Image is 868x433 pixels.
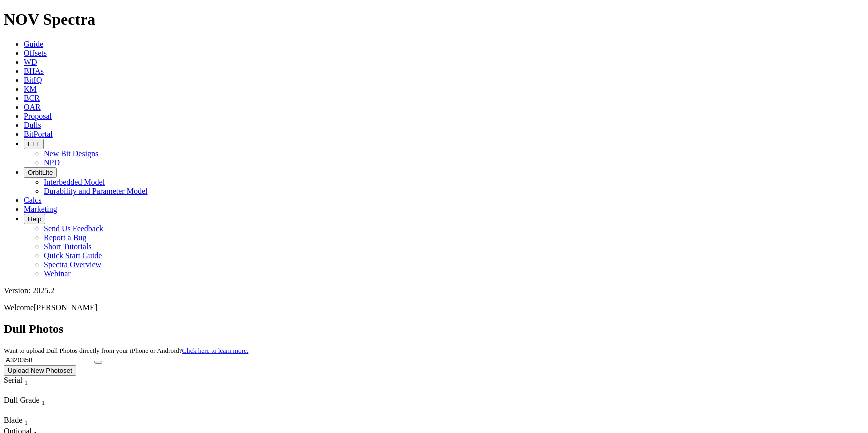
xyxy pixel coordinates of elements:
[4,416,22,424] span: Blade
[24,67,44,75] a: BHAs
[42,396,45,404] span: Sort None
[24,49,47,57] a: Offsets
[4,416,39,427] div: Sort None
[24,94,40,102] a: BCR
[4,407,74,416] div: Column Menu
[24,76,42,84] a: BitIQ
[44,178,105,186] a: Interbedded Model
[4,396,74,416] div: Sort None
[24,205,57,213] a: Marketing
[24,167,57,178] button: OrbitLite
[42,399,45,406] sub: 1
[44,242,92,251] a: Short Tutorials
[4,376,46,387] div: Serial Sort None
[182,347,249,354] a: Click here to learn more.
[44,269,71,278] a: Webinar
[4,303,864,312] p: Welcome
[4,10,864,29] h1: NOV Spectra
[44,187,148,195] a: Durability and Parameter Model
[4,396,74,407] div: Dull Grade Sort None
[4,347,248,354] small: Want to upload Dull Photos directly from your iPhone or Android?
[4,286,864,295] div: Version: 2025.2
[24,58,37,66] a: WD
[44,251,102,260] a: Quick Start Guide
[28,169,53,176] span: OrbitLite
[28,140,40,148] span: FTT
[44,224,103,233] a: Send Us Feedback
[44,233,86,242] a: Report a Bug
[44,260,101,269] a: Spectra Overview
[4,416,39,427] div: Blade Sort None
[4,365,76,376] button: Upload New Photoset
[24,121,41,129] a: Dulls
[24,196,42,204] a: Calcs
[24,112,52,120] a: Proposal
[24,130,53,138] a: BitPortal
[4,376,22,384] span: Serial
[24,85,37,93] a: KM
[24,376,28,384] span: Sort None
[4,355,92,365] input: Search Serial Number
[44,149,98,158] a: New Bit Designs
[4,387,46,396] div: Column Menu
[34,303,97,312] span: [PERSON_NAME]
[24,40,43,48] a: Guide
[24,139,44,149] button: FTT
[24,416,28,424] span: Sort None
[28,215,41,223] span: Help
[24,103,41,111] a: OAR
[24,379,28,386] sub: 1
[44,158,60,167] a: NPD
[4,396,40,404] span: Dull Grade
[4,322,864,336] h2: Dull Photos
[24,214,45,224] button: Help
[24,419,28,426] sub: 1
[4,376,46,396] div: Sort None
